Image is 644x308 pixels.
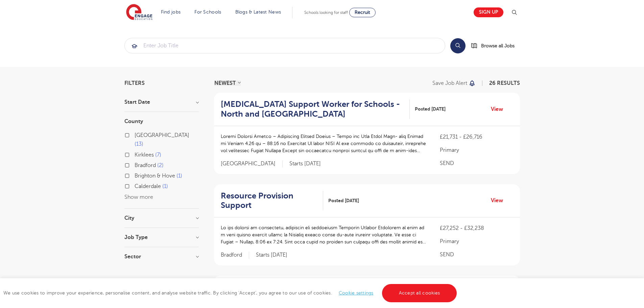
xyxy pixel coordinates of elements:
[176,173,182,179] span: 1
[194,9,221,15] a: For Schools
[124,235,199,240] h3: Job Type
[440,133,513,141] p: £21,731 - £26,716
[161,9,181,15] a: Find jobs
[124,99,199,105] h3: Start Date
[135,141,143,147] span: 13
[124,119,199,124] h3: County
[289,160,321,167] p: Starts [DATE]
[440,237,513,245] p: Primary
[135,162,156,168] span: Bradford
[328,197,359,204] span: Posted [DATE]
[3,290,458,295] span: We use cookies to improve your experience, personalise content, and analyse website traffic. By c...
[415,105,446,113] span: Posted [DATE]
[349,8,376,17] a: Recruit
[481,42,515,50] span: Browse all Jobs
[135,132,139,137] input: [GEOGRAPHIC_DATA] 13
[382,284,457,302] a: Accept all cookies
[471,42,520,50] a: Browse all Jobs
[155,152,161,158] span: 7
[440,159,513,167] p: SEND
[221,191,324,211] a: Resource Provision Support
[432,80,467,86] p: Save job alert
[221,99,404,119] h2: [MEDICAL_DATA] Support Worker for Schools - North and [GEOGRAPHIC_DATA]
[489,80,520,86] span: 26 RESULTS
[135,132,189,138] span: [GEOGRAPHIC_DATA]
[491,196,508,205] a: View
[135,173,175,179] span: Brighton & Hove
[135,183,139,188] input: Calderdale 1
[126,4,152,21] img: Engage Education
[124,38,445,53] div: Submit
[432,80,476,86] button: Save job alert
[221,99,410,119] a: [MEDICAL_DATA] Support Worker for Schools - North and [GEOGRAPHIC_DATA]
[440,224,513,232] p: £27,252 - £32,238
[474,7,503,17] a: Sign up
[256,252,287,259] p: Starts [DATE]
[304,10,348,15] span: Schools looking for staff
[124,215,199,221] h3: City
[440,146,513,154] p: Primary
[135,162,139,167] input: Bradford 2
[450,38,466,53] button: Search
[235,9,281,15] a: Blogs & Latest News
[221,191,318,211] h2: Resource Provision Support
[124,254,199,259] h3: Sector
[221,252,249,259] span: Bradford
[124,80,145,86] span: Filters
[440,251,513,259] p: SEND
[221,224,427,245] p: Lo ips dolorsi am consectetu, adipiscin eli seddoeiusm Temporin Utlabor Etdolorem al enim ad m ve...
[157,162,164,168] span: 2
[124,194,153,200] button: Show more
[221,160,283,167] span: [GEOGRAPHIC_DATA]
[125,38,445,53] input: Submit
[135,183,161,189] span: Calderdale
[135,152,154,158] span: Kirklees
[221,133,427,154] p: Loremi Dolorsi Ametco – Adipiscing Elitsed Doeius – Tempo inc Utla Etdol Magn- aliq Enimad mi Ven...
[162,183,168,189] span: 1
[339,290,374,295] a: Cookie settings
[355,10,370,15] span: Recruit
[491,105,508,114] a: View
[135,152,139,156] input: Kirklees 7
[135,173,139,177] input: Brighton & Hove 1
